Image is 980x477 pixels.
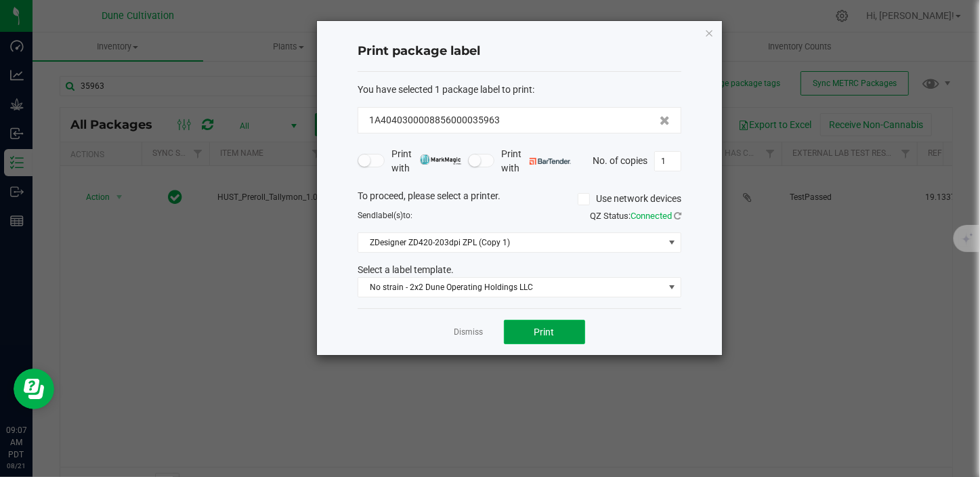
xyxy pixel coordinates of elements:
span: Send to: [358,211,412,220]
span: Print with [391,147,461,175]
span: No. of copies [593,154,647,165]
span: ZDesigner ZD420-203dpi ZPL (Copy 1) [358,233,664,252]
a: Dismiss [454,327,484,338]
label: Use network devices [578,192,681,206]
div: To proceed, please select a printer. [347,189,691,209]
span: QZ Status: [590,211,681,221]
h4: Print package label [358,43,681,60]
span: Print [534,327,555,337]
button: Print [504,320,585,344]
div: : [358,83,681,97]
img: bartender.png [530,158,571,165]
span: Connected [631,211,672,221]
span: label(s) [376,211,403,220]
span: No strain - 2x2 Dune Operating Holdings LLC [358,278,664,297]
iframe: Resource center [14,369,54,409]
span: 1A4040300008856000035963 [369,113,500,127]
img: mark_magic_cybra.png [420,154,461,165]
div: Select a label template. [347,263,691,277]
span: Print with [501,147,571,175]
span: You have selected 1 package label to print [358,84,532,95]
